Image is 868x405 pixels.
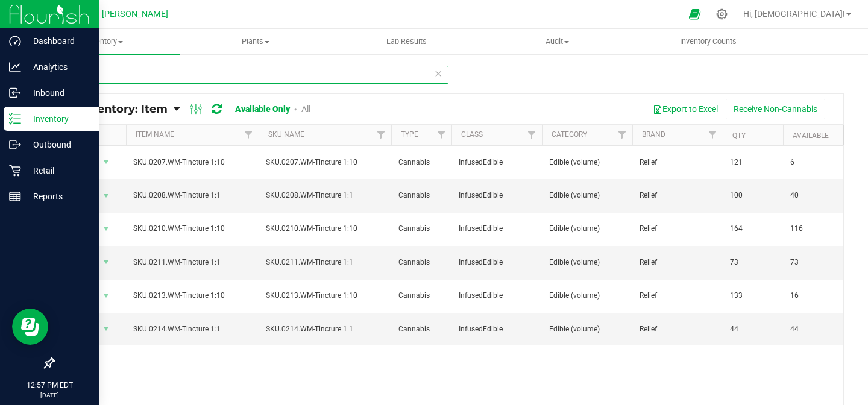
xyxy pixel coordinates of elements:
span: SKU.0211.WM-Tincture 1:1 [133,257,251,268]
inline-svg: Analytics [9,61,21,73]
button: Export to Excel [645,99,726,119]
a: Type [401,130,418,139]
span: InfusedEdible [459,257,535,268]
span: Edible (volume) [549,290,625,301]
span: InfusedEdible [459,223,535,234]
span: SKU.0210.WM-Tincture 1:10 [266,223,384,234]
span: SKU.0207.WM-Tincture 1:10 [266,157,384,168]
span: Plants [181,36,331,47]
span: 16 [790,290,836,301]
input: Search Item Name, Retail Display Name, SKU, Part Number... [53,66,448,84]
span: Relief [640,190,715,201]
span: InfusedEdible [459,157,535,168]
a: Lab Results [331,29,482,54]
span: Edible (volume) [549,223,625,234]
span: 121 [730,157,776,168]
a: Filter [612,125,632,145]
span: InfusedEdible [459,324,535,335]
a: Class [461,130,483,139]
p: Inventory [21,111,93,126]
span: Cannabis [398,190,444,201]
span: Cannabis [398,157,444,168]
a: Inventory Counts [633,29,784,54]
a: Filter [522,125,542,145]
inline-svg: Outbound [9,139,21,151]
p: 12:57 PM EDT [5,380,93,391]
span: Lab Results [370,36,443,47]
span: 6 [790,157,836,168]
p: Reports [21,189,93,204]
span: select [99,154,114,171]
span: 116 [790,223,836,234]
a: Category [552,130,587,139]
div: Manage settings [714,8,729,20]
inline-svg: Inventory [9,113,21,125]
span: Relief [640,257,715,268]
p: Inbound [21,86,93,100]
span: 133 [730,290,776,301]
span: SKU.0210.WM-Tincture 1:10 [133,223,251,234]
span: Open Ecommerce Menu [681,2,708,26]
span: 73 [730,257,776,268]
span: Clear [434,66,442,81]
span: InfusedEdible [459,290,535,301]
p: Analytics [21,60,93,74]
span: Cannabis [398,223,444,234]
span: GA4 - [PERSON_NAME] [78,9,168,19]
span: Edible (volume) [549,190,625,201]
span: 100 [730,190,776,201]
a: All Inventory: Item [63,102,174,116]
span: select [99,187,114,204]
span: 44 [790,324,836,335]
span: SKU.0208.WM-Tincture 1:1 [133,190,251,201]
p: Dashboard [21,34,93,48]
span: Edible (volume) [549,324,625,335]
p: Outbound [21,137,93,152]
a: Filter [239,125,259,145]
a: Qty [732,131,746,140]
span: SKU.0214.WM-Tincture 1:1 [266,324,384,335]
p: Retail [21,163,93,178]
span: InfusedEdible [459,190,535,201]
span: Relief [640,157,715,168]
span: SKU.0213.WM-Tincture 1:10 [133,290,251,301]
span: 164 [730,223,776,234]
span: 44 [730,324,776,335]
span: 73 [790,257,836,268]
span: Cannabis [398,324,444,335]
button: Receive Non-Cannabis [726,99,825,119]
a: All [301,104,310,114]
inline-svg: Inbound [9,87,21,99]
a: Filter [432,125,451,145]
span: SKU.0208.WM-Tincture 1:1 [266,190,384,201]
span: Cannabis [398,257,444,268]
span: Inventory [29,36,180,47]
span: Relief [640,290,715,301]
iframe: Resource center [12,309,48,345]
a: Audit [482,29,634,54]
inline-svg: Reports [9,190,21,202]
inline-svg: Retail [9,165,21,177]
a: Brand [642,130,665,139]
a: SKU Name [268,130,304,139]
a: Plants [180,29,332,54]
span: Cannabis [398,290,444,301]
span: SKU.0214.WM-Tincture 1:1 [133,324,251,335]
span: Relief [640,324,715,335]
span: Audit [483,36,633,47]
span: select [99,254,114,271]
a: Available [793,131,829,140]
a: Filter [371,125,391,145]
span: Edible (volume) [549,257,625,268]
a: Inventory [29,29,180,54]
span: select [99,287,114,304]
span: SKU.0213.WM-Tincture 1:10 [266,290,384,301]
span: Edible (volume) [549,157,625,168]
a: Filter [703,125,723,145]
a: Item Name [136,130,174,139]
span: select [99,221,114,237]
p: [DATE] [5,391,93,400]
span: All Inventory: Item [63,102,168,116]
span: Hi, [DEMOGRAPHIC_DATA]! [743,9,845,19]
span: Relief [640,223,715,234]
